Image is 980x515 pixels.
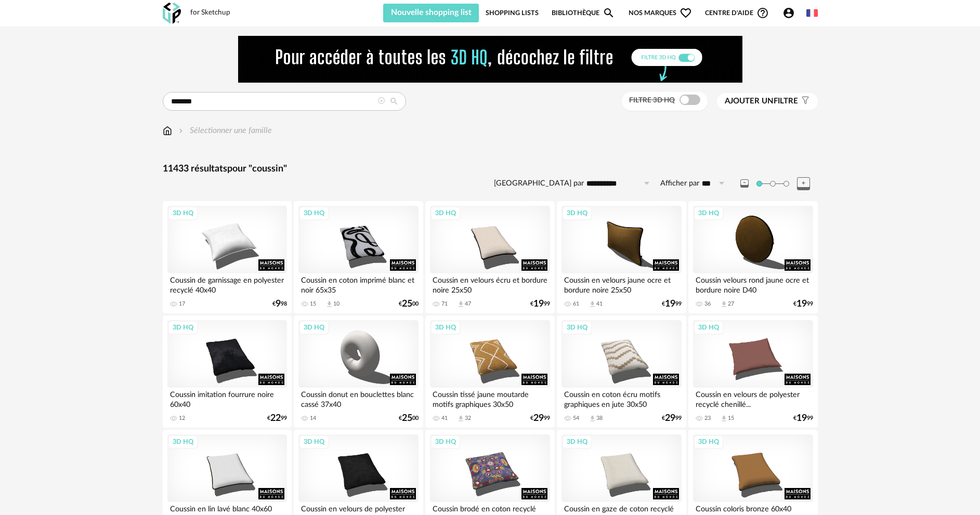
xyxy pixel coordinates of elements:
div: 3D HQ [168,435,198,448]
div: € 99 [662,415,682,422]
div: 15 [728,415,734,422]
div: 3D HQ [562,206,592,220]
span: Account Circle icon [782,7,795,19]
span: 25 [402,300,412,308]
div: 32 [465,415,471,422]
div: 3D HQ [430,435,461,448]
div: 3D HQ [562,435,592,448]
img: svg+xml;base64,PHN2ZyB3aWR0aD0iMTYiIGhlaWdodD0iMTciIHZpZXdCb3g9IjAgMCAxNiAxNyIgZmlsbD0ibm9uZSIgeG... [163,125,172,137]
span: Help Circle Outline icon [756,7,769,19]
div: 15 [310,300,316,308]
div: 11433 résultats [163,163,818,175]
a: Shopping Lists [486,4,539,22]
span: pour "coussin" [227,164,287,174]
div: Coussin tissé jaune moutarde motifs graphiques 30x50 [430,388,550,408]
div: 3D HQ [168,206,198,220]
div: 3D HQ [694,435,724,448]
span: 19 [796,300,807,308]
span: filtre [725,96,798,107]
span: Download icon [457,300,465,308]
span: Nouvelle shopping list [391,8,472,17]
a: 3D HQ Coussin en coton imprimé blanc et noir 65x35 15 Download icon 10 €2500 [294,201,423,313]
div: 3D HQ [430,321,461,334]
div: Coussin de garnissage en polyester recyclé 40x40 [167,273,287,294]
div: € 00 [399,415,419,422]
a: BibliothèqueMagnify icon [552,4,615,22]
img: OXP [163,3,181,24]
a: 3D HQ Coussin tissé jaune moutarde motifs graphiques 30x50 41 Download icon 32 €2999 [425,315,554,428]
span: Ajouter un [725,97,774,105]
div: 3D HQ [694,321,724,334]
div: Coussin donut en bouclettes blanc cassé 37x40 [298,388,418,408]
span: Download icon [720,415,728,422]
div: Coussin en coton imprimé blanc et noir 65x35 [298,273,418,294]
div: € 99 [530,300,550,308]
button: Ajouter unfiltre Filter icon [717,93,818,110]
div: Coussin en velours de polyester recyclé chenillé... [693,388,813,408]
div: € 00 [399,300,419,308]
img: fr [806,7,818,19]
span: 19 [533,300,544,308]
span: Download icon [589,300,596,308]
span: Filter icon [798,96,810,107]
span: 29 [665,415,675,422]
div: € 99 [530,415,550,422]
div: Sélectionner une famille [177,125,272,137]
div: 14 [310,415,316,422]
div: Coussin en velours écru et bordure noire 25x50 [430,273,550,294]
a: 3D HQ Coussin de garnissage en polyester recyclé 40x40 17 €998 [163,201,292,313]
div: 41 [441,415,448,422]
span: Account Circle icon [782,7,800,19]
a: 3D HQ Coussin imitation fourrure noire 60x40 12 €2299 [163,315,292,428]
div: 38 [596,415,603,422]
span: Magnify icon [603,7,615,19]
div: € 99 [267,415,287,422]
span: 19 [796,415,807,422]
div: 3D HQ [562,321,592,334]
div: Coussin imitation fourrure noire 60x40 [167,388,287,408]
div: Coussin en coton écru motifs graphiques en jute 30x50 [561,388,681,408]
span: Filtre 3D HQ [629,97,675,104]
div: 10 [333,300,339,308]
img: svg+xml;base64,PHN2ZyB3aWR0aD0iMTYiIGhlaWdodD0iMTYiIHZpZXdCb3g9IjAgMCAxNiAxNiIgZmlsbD0ibm9uZSIgeG... [177,125,185,137]
div: 47 [465,300,471,308]
label: [GEOGRAPHIC_DATA] par [494,179,584,189]
a: 3D HQ Coussin donut en bouclettes blanc cassé 37x40 14 €2500 [294,315,423,428]
div: € 98 [272,300,287,308]
span: 9 [276,300,281,308]
span: Nos marques [629,4,692,22]
div: € 99 [793,415,813,422]
div: 41 [596,300,603,308]
span: Download icon [589,415,596,422]
div: 23 [704,415,711,422]
div: € 99 [793,300,813,308]
span: Heart Outline icon [680,7,692,19]
button: Nouvelle shopping list [383,4,479,22]
div: Coussin en velours jaune ocre et bordure noire 25x50 [561,273,681,294]
span: Centre d'aideHelp Circle Outline icon [705,7,769,19]
span: 25 [402,415,412,422]
div: 54 [573,415,579,422]
div: 36 [704,300,711,308]
span: 22 [270,415,281,422]
div: 17 [179,300,185,308]
label: Afficher par [660,179,699,189]
div: for Sketchup [190,8,230,18]
div: € 99 [662,300,682,308]
a: 3D HQ Coussin en velours écru et bordure noire 25x50 71 Download icon 47 €1999 [425,201,554,313]
span: Download icon [457,415,465,422]
div: 12 [179,415,185,422]
span: Download icon [325,300,333,308]
a: 3D HQ Coussin velours rond jaune ocre et bordure noire D40 36 Download icon 27 €1999 [688,201,817,313]
span: Download icon [720,300,728,308]
div: 71 [441,300,448,308]
div: 3D HQ [299,435,329,448]
div: 3D HQ [299,321,329,334]
div: 3D HQ [168,321,198,334]
a: 3D HQ Coussin en coton écru motifs graphiques en jute 30x50 54 Download icon 38 €2999 [557,315,686,428]
div: Coussin velours rond jaune ocre et bordure noire D40 [693,273,813,294]
div: 27 [728,300,734,308]
div: 61 [573,300,579,308]
div: 3D HQ [430,206,461,220]
span: 19 [665,300,675,308]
